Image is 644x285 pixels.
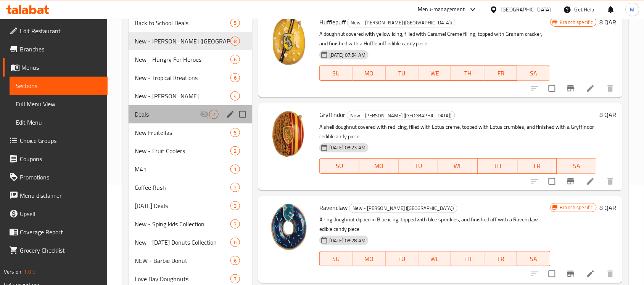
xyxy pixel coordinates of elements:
div: New - [PERSON_NAME]4 [129,87,252,105]
span: 6 [231,74,240,82]
span: Ravenclaw [319,202,348,213]
h6: 8 QAR [600,17,617,27]
span: Coverage Report [20,227,101,237]
span: Love Day Doughnuts [135,274,230,283]
div: Deals7edit [129,105,252,123]
span: New - [PERSON_NAME] [135,91,230,101]
span: Deals [135,110,200,119]
a: Full Menu View [10,95,108,113]
div: New - [PERSON_NAME] ([GEOGRAPHIC_DATA])8 [129,32,252,50]
span: Select to update [544,173,560,189]
div: New - Harry Potter (House of Hogwarts) [347,18,456,27]
span: 7 [231,275,240,283]
button: FR [485,66,517,81]
span: Menu disclaimer [20,191,101,200]
span: MO [362,160,396,171]
span: 5 [231,19,240,27]
span: Promotions [20,173,101,182]
span: New - [DATE] Donuts Collection [135,238,230,247]
span: Menus [21,63,101,72]
button: TH [478,159,518,174]
span: New - Tropical Kreations [135,73,230,82]
span: New - Hungry For Heroes [135,55,230,64]
span: M [630,5,635,14]
div: items [230,219,240,229]
span: Version: [4,267,23,277]
div: items [230,256,240,265]
button: WE [419,66,451,81]
span: New - [PERSON_NAME] ([GEOGRAPHIC_DATA]) [349,204,457,213]
div: Menu-management [418,5,465,14]
span: 2 [231,147,240,155]
button: SU [319,251,353,266]
span: [DATE] 07:54 AM [326,51,369,59]
span: FR [521,160,554,171]
div: items [230,91,240,101]
img: Gryffindor [264,109,313,158]
button: TH [451,66,484,81]
span: [DATE] Deals [135,201,230,210]
div: items [230,238,240,247]
span: TH [454,68,481,79]
div: New - Pistachio Kunafa [135,91,230,101]
button: TU [386,251,419,266]
p: A shell doughnut covered with red icing, filled with Lotus creme, topped with Lotus crumbles, and... [319,122,597,141]
div: New - Fruit Coolers2 [129,142,252,160]
span: SA [560,160,594,171]
h6: 8 QAR [600,109,617,120]
button: SU [319,66,353,81]
span: [DATE] 08:28 AM [326,237,369,244]
span: Branch specific [557,19,596,26]
span: New Fruitellas [135,128,230,137]
span: Sections [16,81,101,90]
span: 7 [209,111,218,118]
span: New - Sping kids Collection [135,219,230,229]
span: Full Menu View [16,99,101,109]
a: Branches [3,40,108,58]
span: Hufflepuff [319,16,346,28]
span: 1.0.0 [24,267,35,277]
a: Promotions [3,168,108,186]
span: WE [422,253,448,264]
span: 4 [231,93,240,100]
span: Select to update [544,80,560,96]
a: Coverage Report [3,223,108,241]
span: New - [PERSON_NAME] ([GEOGRAPHIC_DATA]) [348,18,455,27]
span: FR [488,253,514,264]
div: New - Tropical Kreations6 [129,69,252,87]
a: Edit Restaurant [3,22,108,40]
div: M411 [129,160,252,178]
button: edit [225,109,236,120]
button: WE [438,159,478,174]
span: [DATE] 08:23 AM [326,144,369,151]
span: WE [422,68,448,79]
span: MO [356,68,382,79]
a: Coupons [3,150,108,168]
span: 3 [231,202,240,210]
span: Gryffindor [319,109,345,120]
a: Upsell [3,205,108,223]
span: Edit Restaurant [20,26,101,35]
div: New - Harry Potter (House of Hogwarts) [347,111,455,120]
a: Menu disclaimer [3,186,108,205]
a: Choice Groups [3,131,108,150]
p: A ring doughnut dipped in Blue icing, topped with blue sprinkles, and finished off with a Ravencl... [319,215,551,234]
a: Sections [10,77,108,95]
span: NEW - Barbie Donut [135,256,230,265]
button: Branch-specific-item [562,265,580,283]
span: SU [323,160,356,171]
span: Choice Groups [20,136,101,145]
span: MO [356,253,382,264]
span: Upsell [20,209,101,218]
span: 6 [231,257,240,264]
button: MO [359,159,399,174]
div: NEW - Barbie Donut6 [129,251,252,270]
span: Back to School Deals [135,18,230,27]
a: Edit menu item [586,177,595,186]
span: Branch specific [557,204,596,211]
div: New - Hungry For Heroes6 [129,50,252,69]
